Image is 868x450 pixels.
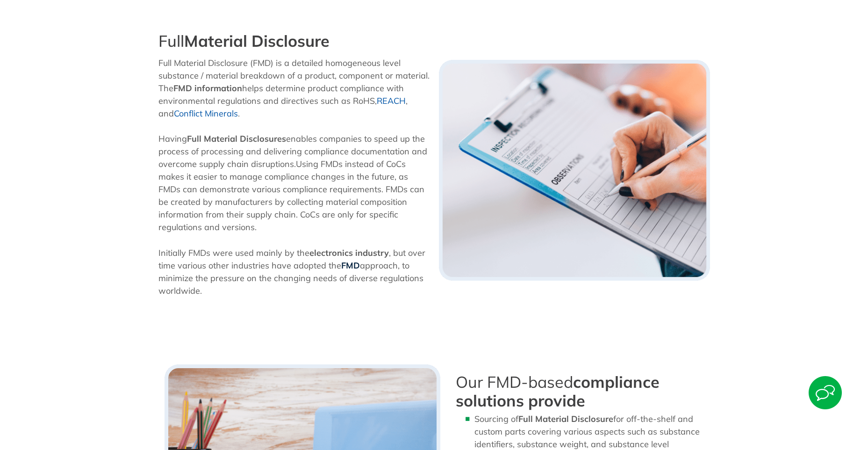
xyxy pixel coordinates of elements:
h2: Full [158,32,430,51]
b: FMD information [173,83,242,94]
strong: Material Disclosure [184,31,330,51]
a: FMD [341,260,360,271]
img: Start Chat [809,376,842,409]
p: Using FMDs instead of CoCs makes it easier to manage compliance changes in the future, as FMDs ca... [158,132,430,233]
b: electronics industry [309,247,389,258]
span: helps determine product compliance with environmental regulations and directives such as RoHS, , ... [158,83,408,119]
span: Sourcing of [474,414,518,424]
span: , but over time various other industries have adopted the [158,247,425,271]
a: REACH [377,95,406,106]
span: Initially FMDs were used mainly by the [158,247,309,258]
h3: Our FMD-based [456,373,710,410]
strong: compliance solutions provide [456,372,660,411]
span: enables companies to speed up the process of processing and delivering compliance documentation a... [158,133,427,169]
a: Conflict Minerals [174,108,238,119]
span: approach, to minimize the pressure on the changing needs of diverse regulations worldwide. [158,260,423,296]
b: Full Material Disclosures [187,133,286,144]
span: Full Material Disclosure (FMD) is a detailed homogeneous level substance / material breakdown of ... [158,58,430,94]
span: Having [158,133,187,144]
b: Full Material Disclosure [518,414,613,424]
